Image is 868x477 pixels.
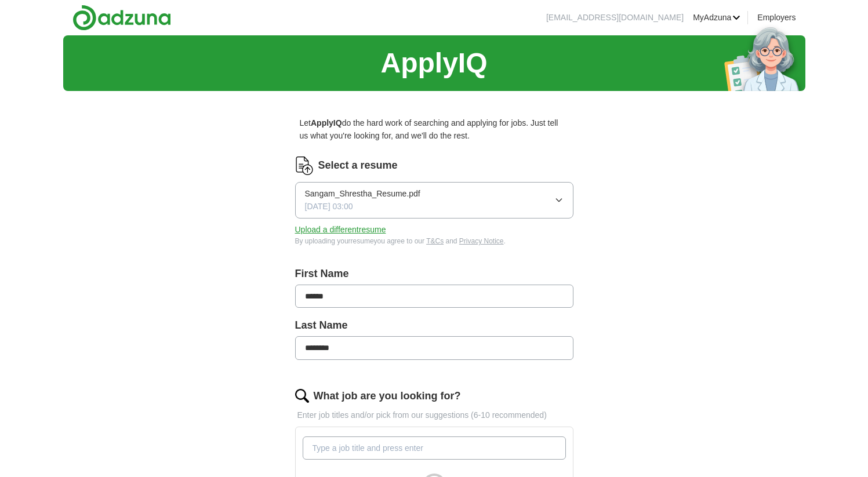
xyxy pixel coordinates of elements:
[303,436,566,460] input: Type a job title and press enter
[295,156,314,175] img: CV Icon
[318,157,398,174] label: Select a resume
[459,237,504,245] a: Privacy Notice
[305,187,420,200] span: Sangam_Shrestha_Resume.pdf
[295,112,573,147] p: Let do the hard work of searching and applying for jobs. Just tell us what you're looking for, an...
[295,236,573,247] div: By uploading your resume you agree to our and .
[295,389,309,403] img: search.png
[380,41,487,86] h1: ApplyIQ
[295,223,386,236] button: Upload a differentresume
[295,182,573,219] button: Sangam_Shrestha_Resume.pdf[DATE] 03:00
[693,11,740,24] a: MyAdzuna
[305,200,353,213] span: [DATE] 03:00
[311,118,342,128] strong: ApplyIQ
[757,11,796,24] a: Employers
[295,317,573,334] label: Last Name
[314,388,461,405] label: What job are you looking for?
[295,265,573,282] label: First Name
[72,5,171,31] img: Adzuna logo
[295,409,573,421] p: Enter job titles and/or pick from our suggestions (6-10 recommended)
[546,11,684,24] li: [EMAIL_ADDRESS][DOMAIN_NAME]
[426,237,444,245] a: T&Cs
